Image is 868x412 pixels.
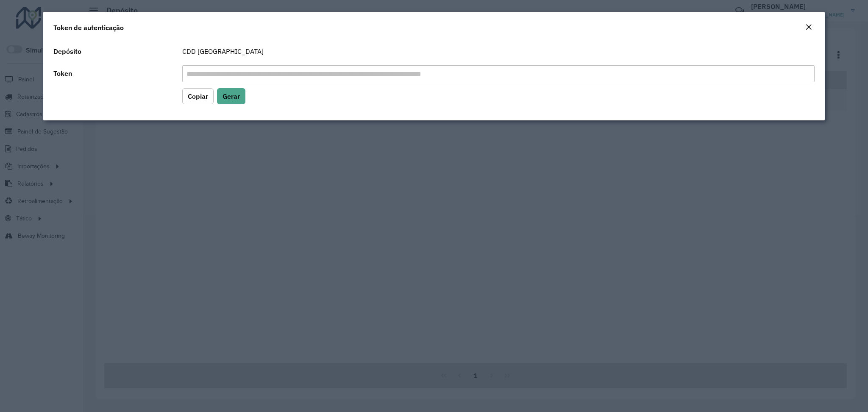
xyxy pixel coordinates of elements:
span: Gerar [223,92,240,100]
label: Token [48,65,177,82]
label: Depósito [48,43,177,59]
div: CDD [GEOGRAPHIC_DATA] [177,43,820,59]
button: Gerar [217,88,245,104]
button: Copiar [182,88,214,104]
span: Copiar [188,92,208,100]
button: Close [803,22,815,33]
em: Fechar [805,24,812,31]
h4: Token de autenticação [53,22,124,33]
